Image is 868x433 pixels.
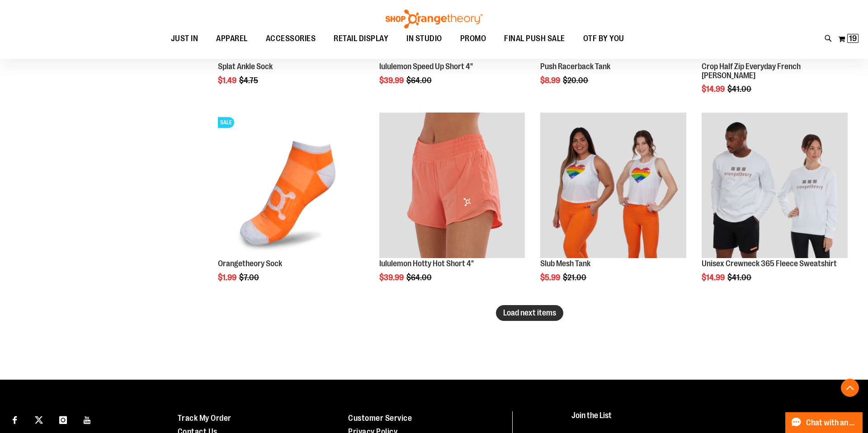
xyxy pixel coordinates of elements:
[216,28,248,49] span: APPAREL
[563,273,588,282] span: $21.00
[55,411,71,427] a: Visit our Instagram page
[213,108,368,305] div: product
[266,28,316,49] span: ACCESSORIES
[218,259,282,268] a: Orangetheory Sock
[702,62,801,80] a: Crop Half Zip Everyday French [PERSON_NAME]
[540,273,561,282] span: $5.99
[7,411,23,427] a: Visit our Facebook page
[563,76,590,85] span: $20.00
[379,113,525,259] img: lululemon Hotty Hot Short 4"
[178,414,231,423] a: Track My Order
[702,273,726,282] span: $14.99
[540,113,686,260] a: Product image for Slub Mesh Tank
[218,76,238,85] span: $1.49
[697,108,852,305] div: product
[536,108,691,305] div: product
[218,113,364,260] a: Product image for Orangetheory SockSALE
[806,419,857,427] span: Chat with an Expert
[702,113,848,260] a: Product image for Unisex Crewneck 365 Fleece Sweatshirt
[171,28,198,49] span: JUST IN
[406,28,442,49] span: IN STUDIO
[334,28,388,49] span: RETAIL DISPLAY
[379,113,525,260] a: lululemon Hotty Hot Short 4"
[35,416,43,424] img: Twitter
[406,273,433,282] span: $64.00
[218,62,273,71] a: Splat Ankle Sock
[540,113,686,259] img: Product image for Slub Mesh Tank
[571,411,847,428] h4: Join the List
[496,305,563,321] button: Load next items
[379,62,473,71] a: lululemon Speed Up Short 4"
[540,259,590,268] a: Slub Mesh Tank
[504,28,565,49] span: FINAL PUSH SALE
[218,273,238,282] span: $1.99
[540,76,561,85] span: $8.99
[406,76,433,85] span: $64.00
[702,113,848,259] img: Product image for Unisex Crewneck 365 Fleece Sweatshirt
[727,85,753,94] span: $41.00
[348,414,412,423] a: Customer Service
[841,379,859,397] button: Back To Top
[379,76,405,85] span: $39.99
[218,117,234,128] span: SALE
[583,28,624,49] span: OTF BY YOU
[702,85,726,94] span: $14.99
[379,259,474,268] a: lululemon Hotty Hot Short 4"
[503,308,556,317] span: Load next items
[384,9,484,28] img: Shop Orangetheory
[80,411,95,427] a: Visit our Youtube page
[375,108,530,305] div: product
[31,411,47,427] a: Visit our X page
[785,412,863,433] button: Chat with an Expert
[727,273,753,282] span: $41.00
[379,273,405,282] span: $39.99
[218,113,364,259] img: Product image for Orangetheory Sock
[460,28,486,49] span: PROMO
[239,273,260,282] span: $7.00
[540,62,610,71] a: Push Racerback Tank
[849,34,857,43] span: 19
[702,259,837,268] a: Unisex Crewneck 365 Fleece Sweatshirt
[239,76,259,85] span: $4.75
